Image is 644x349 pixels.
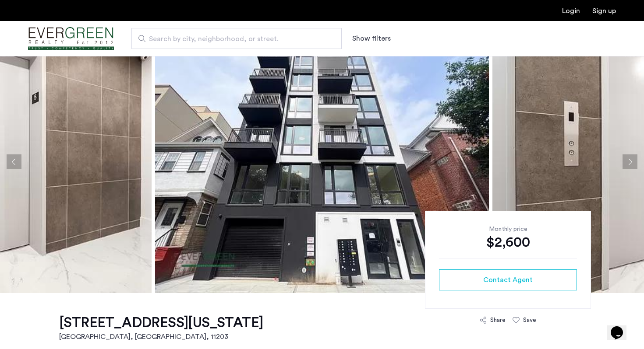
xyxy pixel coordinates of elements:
[439,234,577,251] div: $2,600
[623,154,637,169] button: Next apartment
[59,332,263,342] h2: [GEOGRAPHIC_DATA], [GEOGRAPHIC_DATA] , 11203
[523,316,536,325] div: Save
[7,154,21,169] button: Previous apartment
[28,22,114,55] a: Cazamio Logo
[59,314,263,332] h1: [STREET_ADDRESS][US_STATE]
[592,7,616,14] a: Registration
[490,316,506,325] div: Share
[352,33,391,44] button: Show or hide filters
[28,22,114,55] img: logo
[562,7,580,14] a: Login
[149,34,317,44] span: Search by city, neighborhood, or street.
[439,269,577,290] button: button
[59,314,263,342] a: [STREET_ADDRESS][US_STATE][GEOGRAPHIC_DATA], [GEOGRAPHIC_DATA], 11203
[155,31,489,293] img: apartment
[439,225,577,234] div: Monthly price
[131,28,342,49] input: Apartment Search
[607,314,635,340] iframe: chat widget
[483,275,533,285] span: Contact Agent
